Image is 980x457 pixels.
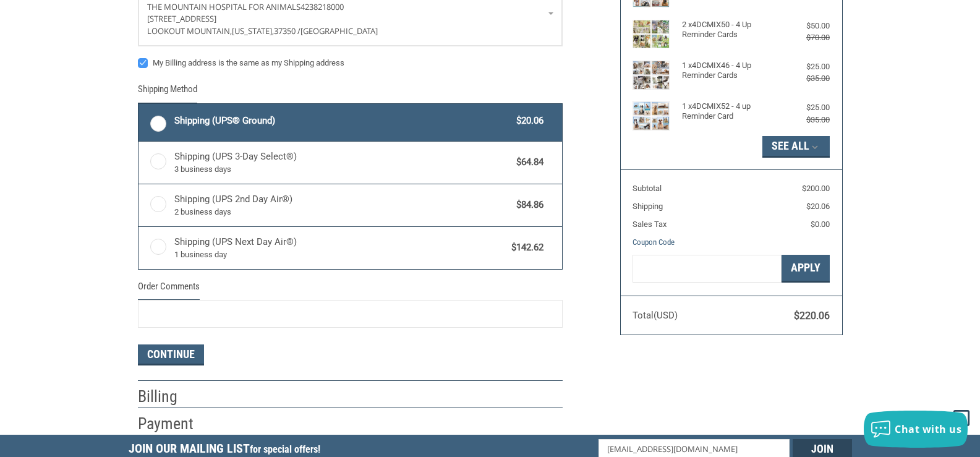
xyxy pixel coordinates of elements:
[780,72,830,85] div: $35.00
[138,344,204,365] button: Continue
[811,220,830,229] span: $0.00
[633,220,667,229] span: Sales Tax
[174,206,511,218] span: 2 business days
[138,82,197,103] legend: Shipping Method
[147,13,216,24] span: [STREET_ADDRESS]
[147,1,300,12] span: THE MOUNTAIN HOSPITAL FOR ANIMALS
[806,202,830,211] span: $20.06
[506,241,544,255] span: $142.62
[138,414,210,434] h2: Payment
[274,25,300,36] span: 37350 /
[174,249,506,261] span: 1 business day
[300,25,378,36] span: [GEOGRAPHIC_DATA]
[174,163,511,176] span: 3 business days
[138,280,200,300] legend: Order Comments
[174,192,511,218] span: Shipping (UPS 2nd Day Air®)
[780,101,830,114] div: $25.00
[633,202,663,211] span: Shipping
[780,32,830,44] div: $70.00
[682,20,778,40] h4: 2 x 4DCMIX50 - 4 Up Reminder Cards
[300,1,344,12] span: 4238218000
[682,101,778,122] h4: 1 x 4DCMIX52 - 4 up Reminder Card
[174,150,511,176] span: Shipping (UPS 3-Day Select®)
[232,25,274,36] span: [US_STATE],
[780,20,830,32] div: $50.00
[250,443,320,455] span: for special offers!
[780,114,830,126] div: $35.00
[511,155,544,169] span: $64.84
[633,184,662,193] span: Subtotal
[762,136,830,157] button: See All
[147,25,232,36] span: LOOKOUT MOUNTAIN,
[794,310,830,322] span: $220.06
[138,58,563,68] label: My Billing address is the same as my Shipping address
[682,61,778,81] h4: 1 x 4DCMIX46 - 4 Up Reminder Cards
[511,114,544,128] span: $20.06
[633,310,678,321] span: Total (USD)
[174,235,506,261] span: Shipping (UPS Next Day Air®)
[782,255,830,283] button: Apply
[802,184,830,193] span: $200.00
[864,411,968,448] button: Chat with us
[633,255,782,283] input: Gift Certificate or Coupon Code
[174,114,511,128] span: Shipping (UPS® Ground)
[138,387,210,407] h2: Billing
[511,198,544,212] span: $84.86
[780,61,830,73] div: $25.00
[633,237,675,247] a: Coupon Code
[895,422,961,436] span: Chat with us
